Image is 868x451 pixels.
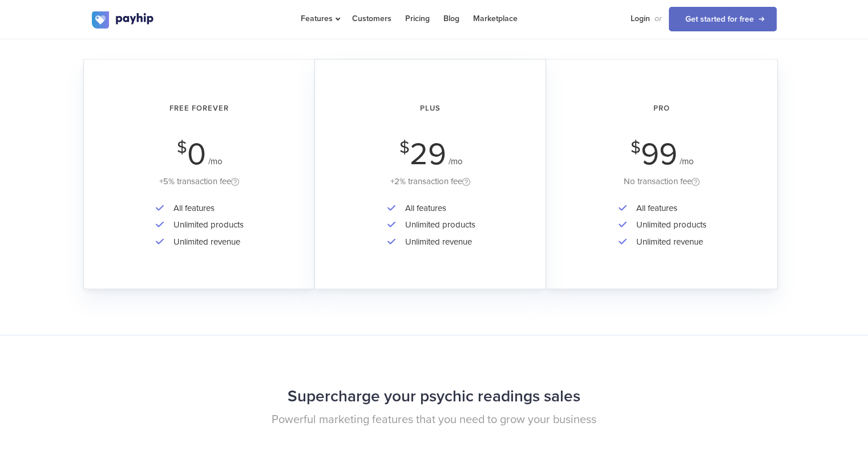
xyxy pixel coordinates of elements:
[399,141,410,155] span: $
[92,11,155,29] img: logo.svg
[680,156,694,166] span: /mo
[301,14,338,23] span: Features
[208,156,223,166] span: /mo
[562,174,761,188] div: No transaction fee
[168,200,244,216] li: All features
[168,216,244,233] li: Unlimited products
[399,233,475,250] li: Unlimited revenue
[562,94,761,124] h2: Pro
[449,156,463,166] span: /mo
[641,136,677,173] span: 99
[177,141,187,155] span: $
[100,94,299,124] h2: Free Forever
[669,7,777,31] a: Get started for free
[631,200,706,216] li: All features
[631,233,706,250] li: Unlimited revenue
[92,381,777,411] h2: Supercharge your psychic readings sales
[410,136,446,173] span: 29
[399,200,475,216] li: All features
[631,216,706,233] li: Unlimited products
[92,411,777,428] p: Powerful marketing features that you need to grow your business
[399,216,475,233] li: Unlimited products
[187,136,206,173] span: 0
[331,174,530,188] div: +2% transaction fee
[100,174,299,188] div: +5% transaction fee
[631,141,641,155] span: $
[331,94,530,124] h2: Plus
[168,233,244,250] li: Unlimited revenue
